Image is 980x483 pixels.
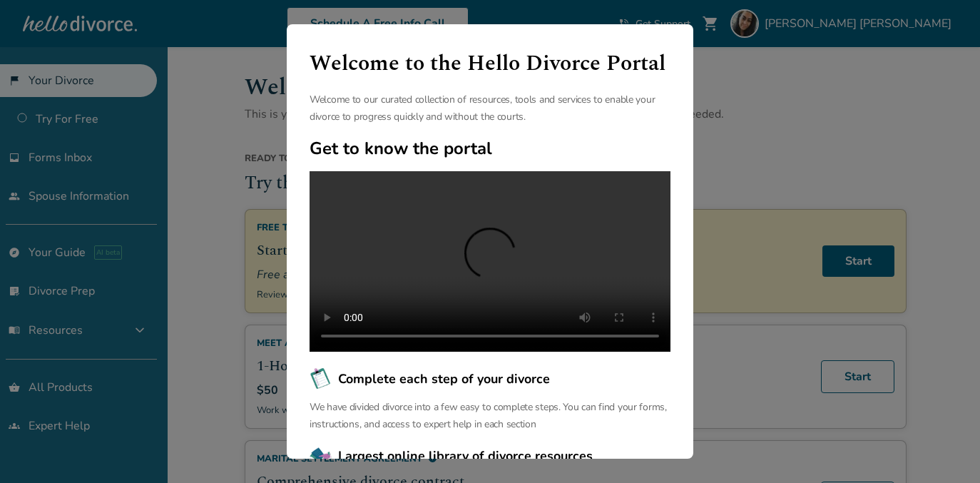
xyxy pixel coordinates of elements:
span: Largest online library of divorce resources [338,447,593,465]
img: Largest online library of divorce resources [310,444,332,467]
span: Complete each step of your divorce [338,370,550,388]
p: Welcome to our curated collection of resources, tools and services to enable your divorce to prog... [310,91,670,126]
img: Complete each step of your divorce [310,367,332,390]
p: We have divided divorce into a few easy to complete steps. You can find your forms, instructions,... [310,399,670,433]
h2: Get to know the portal [310,137,670,160]
h1: Welcome to the Hello Divorce Portal [310,47,670,80]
